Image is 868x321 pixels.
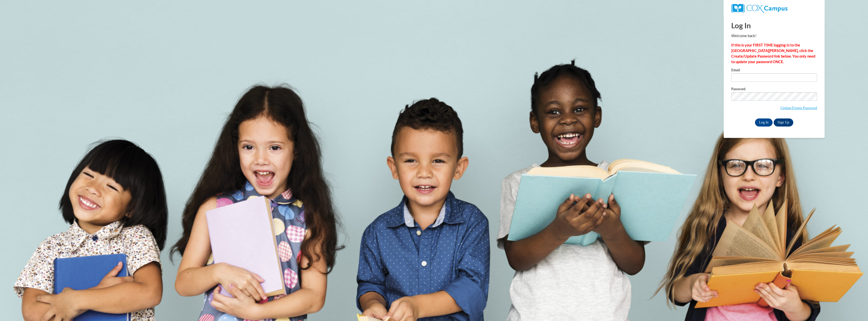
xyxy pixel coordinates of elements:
input: Log In [755,118,773,127]
a: Sign Up [774,118,793,127]
label: Email [731,68,817,73]
a: Update/Forgot Password [780,106,817,110]
p: Welcome back! [731,33,817,39]
img: COX Campus [731,4,788,13]
label: Password [731,87,817,92]
a: COX Campus [731,6,788,10]
h1: Log In [731,20,817,31]
strong: If this is your FIRST TIME logging in to the [GEOGRAPHIC_DATA][PERSON_NAME], click the Create/Upd... [731,43,815,64]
